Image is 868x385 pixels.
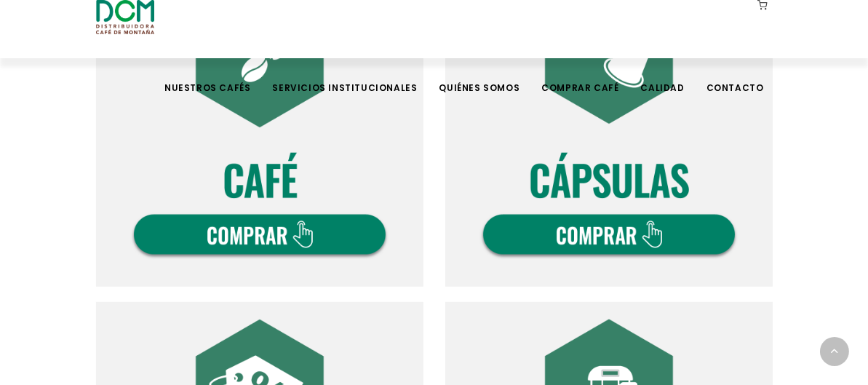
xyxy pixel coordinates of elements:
[430,60,528,94] a: Quiénes Somos
[533,60,627,94] a: Comprar Café
[632,60,693,94] a: Calidad
[156,60,259,94] a: Nuestros Cafés
[263,60,426,94] a: Servicios Institucionales
[698,60,773,94] a: Contacto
